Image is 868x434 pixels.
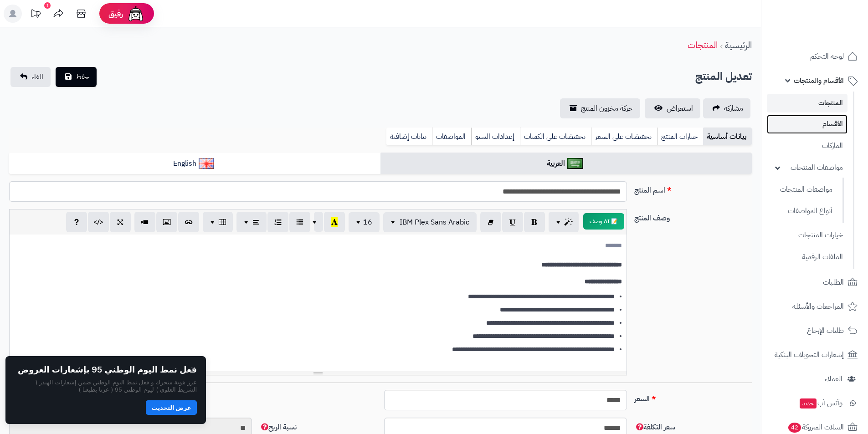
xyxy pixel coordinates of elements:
p: عزز هوية متجرك و فعل نمط اليوم الوطني ضمن إشعارات الهيدر ( الشريط العلوي ) ليوم الوطني 95 ( عزنا ... [15,378,197,393]
a: الرئيسية [725,38,752,52]
span: الطلبات [823,276,844,289]
a: تحديثات المنصة [24,5,47,25]
span: المراجعات والأسئلة [792,300,844,313]
span: حركة مخزون المنتج [581,103,633,114]
button: IBM Plex Sans Arabic [383,212,477,232]
span: نسبة الربح [259,422,297,433]
a: طلبات الإرجاع [767,320,863,342]
span: IBM Plex Sans Arabic [400,217,469,228]
span: جديد [800,398,817,408]
a: لوحة التحكم [767,46,863,67]
span: العملاء [825,373,842,385]
span: الغاء [31,71,43,82]
span: 16 [363,217,372,228]
a: الطلبات [767,271,863,293]
a: تخفيضات على الكميات [520,128,591,146]
span: حفظ [76,71,89,82]
img: logo-2.png [806,23,859,42]
span: السلات المتروكة [787,421,844,434]
span: طلبات الإرجاع [807,324,844,337]
a: خيارات المنتجات [767,225,847,245]
a: المراجعات والأسئلة [767,296,863,317]
a: العربية [380,153,752,175]
button: حفظ [56,67,97,87]
span: سعر التكلفة [634,422,675,433]
span: استعراض [667,103,693,114]
span: لوحة التحكم [810,50,844,63]
a: العملاء [767,368,863,390]
a: مواصفات المنتجات [767,158,847,178]
span: 42 [788,423,801,433]
img: العربية [567,158,583,169]
label: وصف المنتج [631,209,755,224]
a: إعدادات السيو [471,128,520,146]
span: إشعارات التحويلات البنكية [775,348,844,361]
a: الماركات [767,136,847,156]
span: وآتس آب [799,397,842,409]
a: الغاء [10,67,51,87]
a: المنتجات [767,94,847,112]
a: أنواع المواصفات [767,201,837,221]
a: وآتس آبجديد [767,392,863,414]
img: English [199,158,215,169]
label: السعر [631,390,755,404]
a: إشعارات التحويلات البنكية [767,344,863,366]
a: المنتجات [688,38,718,52]
div: 1 [44,2,51,9]
a: استعراض [645,98,700,118]
a: بيانات أساسية [703,128,752,146]
h2: فعل نمط اليوم الوطني 95 بإشعارات العروض [18,365,197,374]
img: ai-face.png [127,5,145,23]
a: تخفيضات على السعر [591,128,657,146]
a: المواصفات [432,128,471,146]
button: عرض التحديث [146,400,197,415]
a: مواصفات المنتجات [767,180,837,199]
span: مشاركه [724,103,743,114]
a: English [9,153,380,175]
span: الأقسام والمنتجات [794,74,844,87]
a: الأقسام [767,115,847,133]
label: اسم المنتج [631,181,755,196]
a: حركة مخزون المنتج [560,98,640,118]
button: 16 [349,212,380,232]
a: بيانات إضافية [386,128,432,146]
button: 📝 AI وصف [583,213,624,230]
span: رفيق [108,8,123,19]
h2: تعديل المنتج [695,67,752,86]
a: خيارات المنتج [657,128,703,146]
a: مشاركه [703,98,750,118]
a: الملفات الرقمية [767,247,847,267]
